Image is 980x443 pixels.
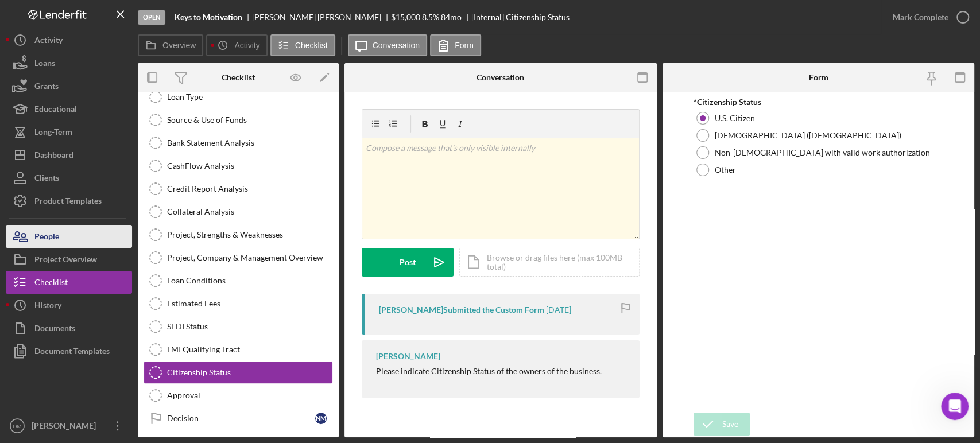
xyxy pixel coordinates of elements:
a: Credit Report Analysis [144,177,333,200]
div: History [34,294,61,320]
a: Source & Use of Funds [144,108,333,131]
a: Project, Company & Management Overview [144,246,333,269]
div: Form [808,73,828,82]
div: *Citizenship Status [694,98,943,107]
button: Post [362,248,454,277]
div: People [34,225,59,251]
a: DecisionNM [144,407,333,430]
button: Activity [6,29,132,52]
button: DM[PERSON_NAME] [6,414,132,437]
button: Overview [138,34,203,56]
a: Loans [6,52,132,75]
button: History [6,294,132,317]
button: People [6,225,132,248]
a: Loan Conditions [144,269,333,292]
button: Product Templates [6,189,132,212]
button: Form [430,34,481,56]
button: Educational [6,98,132,121]
div: [PERSON_NAME] [376,352,440,361]
a: Loan Type [144,86,333,108]
button: Conversation [348,34,428,56]
button: Mark Complete [881,6,974,29]
div: SEDI Status [167,322,332,331]
div: 8.5 % [422,13,439,22]
label: Form [455,41,474,50]
a: Approval [144,384,333,407]
div: Open [138,10,165,25]
button: Long-Term [6,121,132,143]
a: Collateral Analysis [144,200,333,223]
div: Dashboard [34,143,73,169]
div: Checklist [34,271,68,297]
div: Source & Use of Funds [167,115,332,125]
a: CashFlow Analysis [144,154,333,177]
label: Conversation [373,41,420,50]
div: Loan Type [167,92,332,102]
div: Loans [34,52,55,77]
div: Product Templates [34,189,102,215]
div: [Internal] Citizenship Status [471,13,570,22]
a: LMI Qualifying Tract [144,338,333,361]
label: Overview [162,41,196,50]
button: Save [694,413,750,436]
button: Document Templates [6,340,132,363]
div: Long-Term [34,121,72,146]
div: Approval [167,391,332,400]
div: Decision [167,414,315,423]
a: SEDI Status [144,315,333,338]
div: Educational [34,98,77,123]
div: [PERSON_NAME] [29,414,103,440]
div: Grants [34,75,59,100]
div: N M [315,413,327,424]
div: Estimated Fees [167,299,332,308]
div: Project, Company & Management Overview [167,253,332,262]
div: Citizenship Status [167,368,332,377]
div: Credit Report Analysis [167,184,332,193]
text: DM [13,423,22,429]
div: Collateral Analysis [167,207,332,216]
label: Other [715,165,736,174]
a: Clients [6,166,132,189]
label: Activity [234,41,259,50]
div: 84 mo [441,13,462,22]
span: $15,000 [391,12,420,22]
button: Activity [206,34,267,56]
div: Conversation [477,73,524,82]
div: CashFlow Analysis [167,161,332,170]
div: Mark Complete [893,6,948,29]
label: Non-[DEMOGRAPHIC_DATA] with valid work authorization [715,148,930,157]
div: Document Templates [34,340,110,366]
div: Activity [34,29,63,55]
button: Grants [6,75,132,98]
div: LMI Qualifying Tract [167,345,332,354]
div: Documents [34,317,75,343]
button: Project Overview [6,248,132,271]
div: Bank Statement Analysis [167,138,332,147]
a: Project, Strengths & Weaknesses [144,223,333,246]
label: U.S. Citizen [715,114,755,123]
div: Checklist [222,73,255,82]
button: Checklist [270,34,335,56]
b: Keys to Motivation [175,13,242,22]
a: Citizenship Status [144,361,333,384]
div: Post [400,248,416,277]
div: Loan Conditions [167,276,332,285]
a: Documents [6,317,132,340]
div: [PERSON_NAME] [PERSON_NAME] [252,13,391,22]
time: 2025-09-04 10:42 [546,305,571,314]
div: Save [722,413,738,436]
div: Project Overview [34,248,97,274]
div: Please indicate Citizenship Status of the owners of the business. [376,367,602,376]
button: Checklist [6,271,132,294]
div: Project, Strengths & Weaknesses [167,230,332,239]
button: Dashboard [6,143,132,166]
